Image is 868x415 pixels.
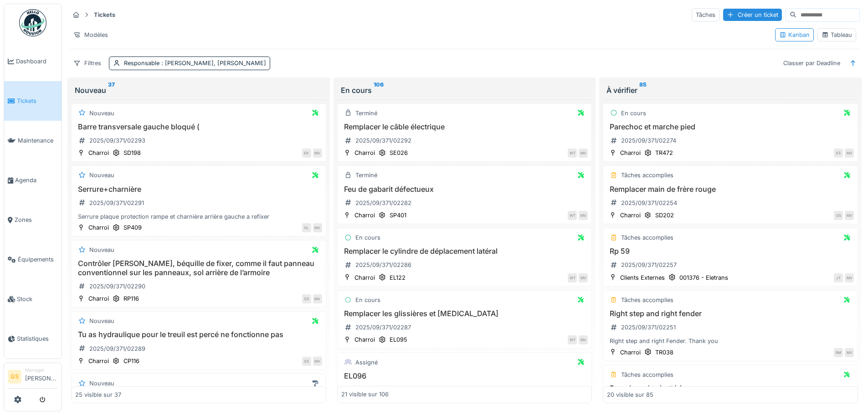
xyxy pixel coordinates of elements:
div: GS [302,294,311,303]
h3: Tu as hydraulique pour le treuil est percé ne fonctionne pas [75,330,322,339]
h3: Remplacer le cylindre de déplacement latéral [341,247,588,256]
div: 2025/09/371/02293 [89,136,145,145]
div: OL [302,223,311,232]
div: RP116 [123,294,139,303]
div: Modèles [69,28,112,41]
div: Charroi [88,149,109,157]
div: Nouveau [75,85,323,96]
span: Équipements [18,255,58,264]
div: MV [313,223,322,232]
div: Tâches accomplies [621,233,673,242]
div: 20 visible sur 85 [607,390,653,399]
div: EL122 [390,273,406,282]
div: Tâches [692,8,719,21]
div: ES [834,149,843,158]
div: 2025/09/371/02274 [621,136,676,145]
div: SP409 [123,223,142,232]
div: Charroi [88,223,109,232]
div: MV [845,273,854,282]
div: RM [834,348,843,357]
div: Nouveau [89,171,114,179]
div: Charroi [620,211,641,220]
div: 2025/09/371/02291 [89,199,144,207]
div: Nouveau [89,379,114,388]
div: Charroi [88,294,109,303]
h3: Remplacer les battéries [607,384,854,393]
div: CP116 [123,357,139,365]
span: : [PERSON_NAME], [PERSON_NAME] [159,60,266,67]
div: 2025/09/371/02257 [621,261,677,269]
div: Charroi [354,149,375,157]
div: Manager [25,367,58,374]
div: 2025/09/371/02289 [89,344,145,353]
span: Stock [17,295,58,303]
div: MV [579,211,588,220]
div: MV [579,149,588,158]
div: Tableau [822,31,852,39]
div: Créer un ticket [723,9,782,21]
h3: Serrure+charnière [75,185,322,194]
a: Zones [4,200,62,240]
div: 21 visible sur 106 [341,390,389,399]
span: Agenda [15,176,58,184]
div: MV [579,273,588,282]
a: Tickets [4,81,62,121]
a: Stock [4,279,62,319]
div: En cours [355,233,380,242]
div: GS [302,357,311,366]
div: MV [845,149,854,158]
div: 2025/09/371/02254 [621,199,677,207]
h3: Remplacer les glissières et [MEDICAL_DATA] [341,309,588,318]
div: TR038 [655,348,673,357]
div: Charroi [354,335,375,344]
span: Dashboard [16,57,58,66]
div: MV [579,335,588,344]
div: GS [834,211,843,220]
div: Tâches accomplies [621,296,673,304]
div: Responsable [124,59,266,67]
div: 2025/09/371/02292 [355,136,411,145]
div: Tâches accomplies [621,370,673,379]
div: Kanban [779,31,810,39]
h3: Feu de gabarit défectueux [341,185,588,194]
div: Charroi [620,348,641,357]
div: Charroi [354,273,375,282]
h3: Remplacer le câble électrique [341,123,588,131]
div: Charroi [88,357,109,365]
a: Dashboard [4,41,62,81]
li: [PERSON_NAME] [25,367,58,386]
div: Clients Externes [620,273,665,282]
div: Serrure plaque protection rampe et charnière arrière gauche a refixer [75,212,322,221]
div: SP401 [390,211,406,220]
h3: Right step and right fender [607,309,854,318]
div: MV [845,211,854,220]
div: MV [845,348,854,357]
h3: EL096 [341,372,588,380]
div: MV [313,149,322,158]
div: 2025/09/371/02275 [355,385,411,394]
div: 2025/09/371/02290 [89,282,145,291]
div: Assigné [355,358,378,367]
div: 2025/09/371/02286 [355,261,411,269]
sup: 37 [108,85,115,96]
div: EL095 [390,335,407,344]
div: 2025/09/371/02287 [355,323,411,332]
div: Charroi [620,149,641,157]
div: WT [568,149,577,158]
div: TR472 [655,149,673,157]
h3: Contrôler [PERSON_NAME], béquille de fixer, comme il faut panneau conventionnel sur les panneaux,... [75,259,322,277]
div: Classer par Deadline [779,56,844,70]
div: En cours [621,109,646,118]
div: 2025/09/371/02251 [621,323,676,332]
div: 2025/09/371/02282 [355,199,411,207]
li: GS [8,370,21,384]
h3: Barre transversale gauche bloqué ( [75,123,322,131]
strong: Tickets [90,10,119,19]
a: Équipements [4,240,62,279]
div: En cours [355,296,380,304]
img: Badge_color-CXgf-gQk.svg [19,9,46,36]
div: Nouveau [89,109,114,118]
sup: 85 [639,85,647,96]
div: Nouveau [89,317,114,325]
span: Tickets [17,97,58,105]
